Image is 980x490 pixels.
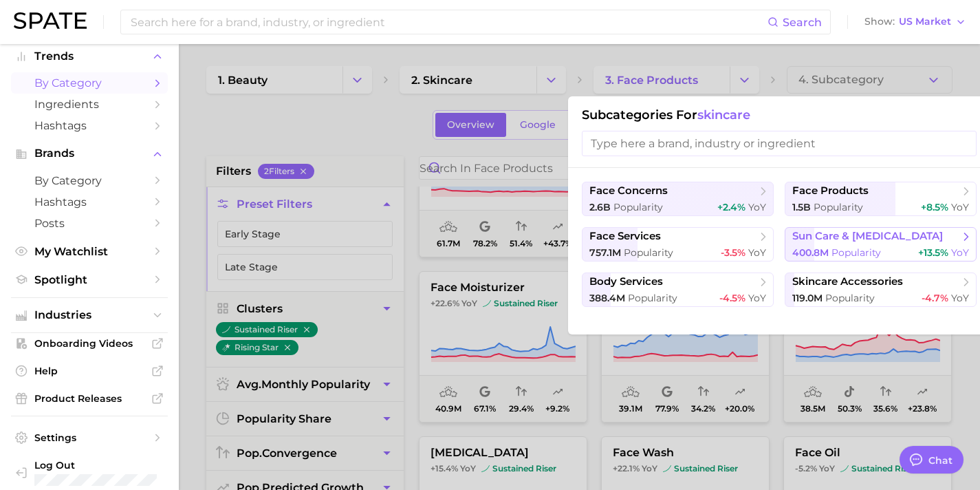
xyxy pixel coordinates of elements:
[582,227,774,262] button: face services757.1m Popularity-3.5% YoY
[864,18,895,25] span: Show
[792,292,823,304] span: 119.0m
[11,72,168,94] a: by Category
[717,201,745,213] span: +2.4%
[34,119,144,132] span: Hashtags
[792,230,943,243] span: sun care & [MEDICAL_DATA]
[582,273,774,307] button: body services388.4m Popularity-4.5% YoY
[748,292,766,304] span: YoY
[861,13,970,31] button: ShowUS Market
[589,246,621,259] span: 757.1m
[748,201,766,213] span: YoY
[34,432,144,444] span: Settings
[11,305,168,326] button: Industries
[719,292,745,304] span: -4.5%
[34,98,144,111] span: Ingredients
[34,50,144,63] span: Trends
[951,201,969,213] span: YoY
[922,292,948,304] span: -4.7%
[589,292,625,304] span: 388.4m
[589,230,661,243] span: face services
[582,182,774,216] button: face concerns2.6b Popularity+2.4% YoY
[899,18,951,25] span: US Market
[814,201,863,213] span: Popularity
[34,76,144,89] span: by Category
[792,246,829,259] span: 400.8m
[628,292,677,304] span: Popularity
[11,46,168,67] button: Trends
[34,195,144,209] span: Hashtags
[129,10,767,34] input: Search here for a brand, industry, or ingredient
[11,143,168,164] button: Brands
[11,115,168,136] a: Hashtags
[34,273,144,286] span: Spotlight
[792,201,811,213] span: 1.5b
[918,246,948,259] span: +13.5%
[792,184,869,198] span: face products
[11,213,168,234] a: Posts
[721,246,745,259] span: -3.5%
[34,245,144,258] span: My Watchlist
[34,365,144,377] span: Help
[14,12,87,29] img: SPATE
[11,388,168,409] a: Product Releases
[34,217,144,230] span: Posts
[11,455,168,490] a: Log out. Currently logged in with e-mail ellenlennon@goodkindco.com.
[589,201,611,213] span: 2.6b
[589,184,668,198] span: face concerns
[785,227,977,262] button: sun care & [MEDICAL_DATA]400.8m Popularity+13.5% YoY
[783,16,822,29] span: Search
[34,459,183,471] span: Log Out
[785,273,977,307] button: skincare accessories119.0m Popularity-4.7% YoY
[34,392,144,405] span: Product Releases
[11,269,168,290] a: Spotlight
[921,201,948,213] span: +8.5%
[11,170,168,191] a: by Category
[34,147,144,160] span: Brands
[613,201,663,213] span: Popularity
[11,333,168,354] a: Onboarding Videos
[785,182,977,216] button: face products1.5b Popularity+8.5% YoY
[11,191,168,213] a: Hashtags
[34,309,144,321] span: Industries
[11,241,168,262] a: My Watchlist
[951,246,969,259] span: YoY
[11,94,168,115] a: Ingredients
[589,275,663,288] span: body services
[582,107,977,122] h1: Subcategories for
[582,131,977,156] input: Type here a brand, industry or ingredient
[951,292,969,304] span: YoY
[34,174,144,187] span: by Category
[825,292,875,304] span: Popularity
[748,246,766,259] span: YoY
[624,246,673,259] span: Popularity
[11,427,168,448] a: Settings
[11,361,168,381] a: Help
[697,107,750,122] span: skincare
[34,337,144,350] span: Onboarding Videos
[792,275,903,288] span: skincare accessories
[831,246,881,259] span: Popularity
